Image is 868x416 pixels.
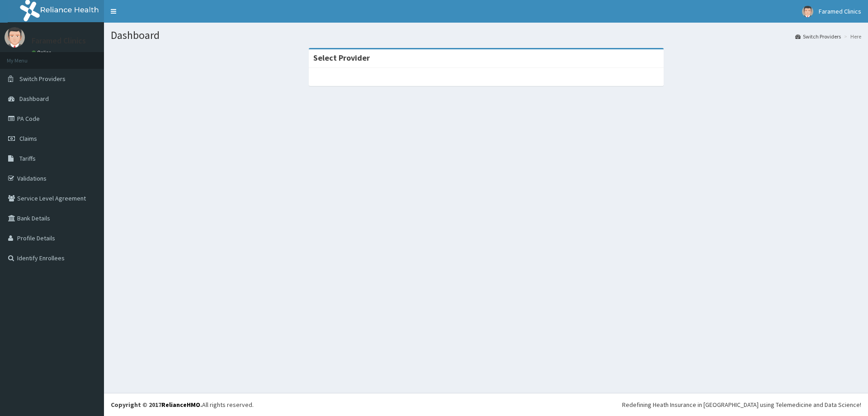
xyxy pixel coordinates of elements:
[19,134,37,143] span: Claims
[622,400,861,409] div: Redefining Heath Insurance in [GEOGRAPHIC_DATA] using Telemedicine and Data Science!
[32,37,86,45] p: Faramed Clinics
[19,75,66,83] span: Switch Providers
[802,6,813,17] img: User Image
[111,401,202,409] strong: Copyright © 2017 .
[19,95,49,103] span: Dashboard
[161,401,200,409] a: RelianceHMO
[5,27,25,48] img: User Image
[104,393,868,416] footer: All rights reserved.
[32,49,53,56] a: Online
[819,7,861,15] span: Faramed Clinics
[842,33,861,40] li: Here
[19,154,36,163] span: Tariffs
[111,29,861,41] h1: Dashboard
[313,53,370,63] strong: Select Provider
[795,33,841,40] a: Switch Providers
